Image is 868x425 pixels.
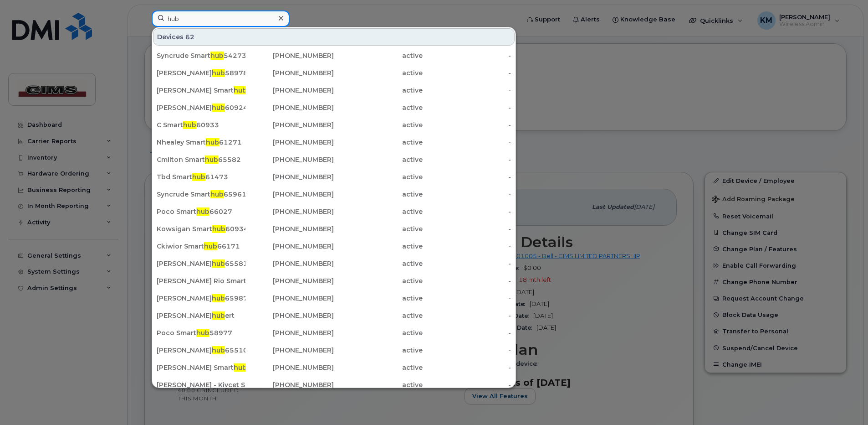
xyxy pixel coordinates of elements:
a: Ckiwior Smarthub66171[PHONE_NUMBER]active- [153,238,515,254]
div: [PERSON_NAME] 65581 [157,259,245,268]
div: active [334,224,423,233]
a: [PERSON_NAME] Smarthub64072[PHONE_NUMBER]active- [153,359,515,376]
div: [PHONE_NUMBER] [245,207,334,216]
div: [PHONE_NUMBER] [245,51,334,60]
a: C Smarthub60933[PHONE_NUMBER]active- [153,117,515,133]
a: [PERSON_NAME] Rio Smart64074[PHONE_NUMBER]active- [153,273,515,289]
div: - [423,155,511,164]
div: - [423,311,511,320]
div: [PHONE_NUMBER] [245,138,334,147]
div: active [334,294,423,303]
div: active [334,259,423,268]
div: - [423,294,511,303]
a: [PERSON_NAME]hub65987[PHONE_NUMBER]active- [153,290,515,306]
span: hub [234,363,247,372]
div: - [423,86,511,95]
a: [PERSON_NAME]hub65581[PHONE_NUMBER]active- [153,255,515,272]
div: - [423,103,511,112]
div: active [334,120,423,130]
a: Tbd Smarthub61473[PHONE_NUMBER]active- [153,169,515,185]
div: [PERSON_NAME] 65987 [157,294,245,303]
span: hub [196,207,209,216]
a: [PERSON_NAME] Smarthub64076[PHONE_NUMBER]active- [153,82,515,98]
div: C Smart 60933 [157,120,245,130]
span: hub [192,173,205,181]
div: active [334,380,423,389]
span: hub [212,294,225,302]
div: active [334,311,423,320]
div: active [334,51,423,60]
div: - [423,276,511,285]
div: - [423,120,511,130]
span: hub [206,138,219,146]
a: [PERSON_NAME]hubert[PHONE_NUMBER]active- [153,307,515,324]
span: 62 [185,32,194,41]
div: active [334,328,423,337]
div: [PHONE_NUMBER] [245,103,334,112]
a: Syncrude Smarthub54273[PHONE_NUMBER]active- [153,47,515,64]
div: - [423,207,511,216]
div: - [423,172,511,181]
div: [PHONE_NUMBER] [245,242,334,251]
div: [PHONE_NUMBER] [245,172,334,181]
div: - [423,138,511,147]
div: active [334,68,423,78]
span: hub [212,311,225,320]
a: Poco Smarthub66027[PHONE_NUMBER]active- [153,203,515,220]
span: hub [212,104,225,112]
div: - [423,259,511,268]
div: - [423,346,511,355]
span: hub [212,69,225,77]
div: - [423,242,511,251]
div: - [423,190,511,199]
span: hub [210,52,224,60]
div: [PHONE_NUMBER] [245,68,334,78]
div: Tbd Smart 61473 [157,172,245,181]
div: [PHONE_NUMBER] [245,190,334,199]
div: Ckiwior Smart 66171 [157,242,245,251]
div: - [423,380,511,389]
span: hub [212,225,225,233]
div: [PHONE_NUMBER] [245,380,334,389]
div: [PHONE_NUMBER] [245,120,334,130]
div: [PERSON_NAME] 60924 [157,103,245,112]
div: Devices [153,28,515,46]
div: [PERSON_NAME] Smart 64076 [157,86,245,95]
div: Poco Smart 58977 [157,328,245,337]
span: hub [210,190,224,198]
a: Cmilton Smarthub65582[PHONE_NUMBER]active- [153,151,515,168]
div: - [423,363,511,372]
span: hub [196,329,209,337]
a: [PERSON_NAME] - Kivcet Smart65606[PHONE_NUMBER]active- [153,377,515,393]
div: [PHONE_NUMBER] [245,276,334,285]
div: active [334,346,423,355]
div: [PHONE_NUMBER] [245,86,334,95]
div: active [334,276,423,285]
div: - [423,68,511,78]
div: Syncrude Smart 54273 [157,51,245,60]
div: [PHONE_NUMBER] [245,155,334,164]
a: Kowsigan Smarthub60934[PHONE_NUMBER]active- [153,221,515,237]
span: hub [234,86,247,94]
div: Syncrude Smart 65961 [157,190,245,199]
div: [PERSON_NAME] 65510 [157,346,245,355]
div: - [423,224,511,233]
div: active [334,172,423,181]
div: [PHONE_NUMBER] [245,346,334,355]
a: [PERSON_NAME]hub65510[PHONE_NUMBER]active- [153,342,515,358]
div: active [334,242,423,251]
span: hub [204,242,217,250]
div: [PHONE_NUMBER] [245,259,334,268]
div: - [423,51,511,60]
span: hub [212,346,225,354]
div: [PERSON_NAME] 58978 [157,68,245,78]
div: Cmilton Smart 65582 [157,155,245,164]
div: active [334,207,423,216]
a: Poco Smarthub58977[PHONE_NUMBER]active- [153,325,515,341]
span: hub [212,259,225,268]
div: Kowsigan Smart 60934 [157,224,245,233]
div: [PHONE_NUMBER] [245,328,334,337]
div: Nhealey Smart 61271 [157,138,245,147]
div: [PHONE_NUMBER] [245,224,334,233]
div: active [334,138,423,147]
